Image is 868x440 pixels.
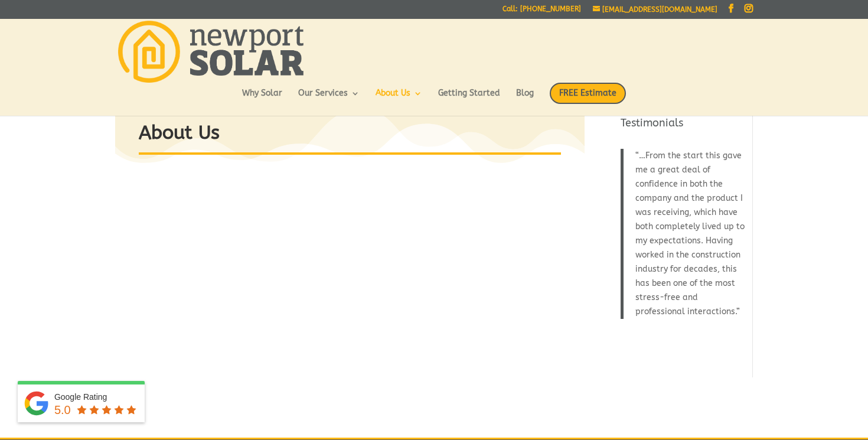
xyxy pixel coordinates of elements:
a: Our Services [298,89,360,109]
a: About Us [376,89,422,109]
a: FREE Estimate [550,83,626,116]
strong: About Us [139,122,220,144]
h4: Testimonials [621,116,745,136]
span: FREE Estimate [550,83,626,104]
img: Newport Solar | Solar Energy Optimized. [118,21,304,83]
blockquote: …From the start this gave me a great deal of confidence in both the company and the product I was... [621,149,745,319]
a: Blog [516,89,534,109]
a: Call: [PHONE_NUMBER] [502,5,581,18]
span: 5.0 [54,403,71,416]
a: [EMAIL_ADDRESS][DOMAIN_NAME] [593,5,717,14]
div: Google Rating [54,391,139,403]
a: Getting Started [438,89,500,109]
a: Why Solar [242,89,282,109]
